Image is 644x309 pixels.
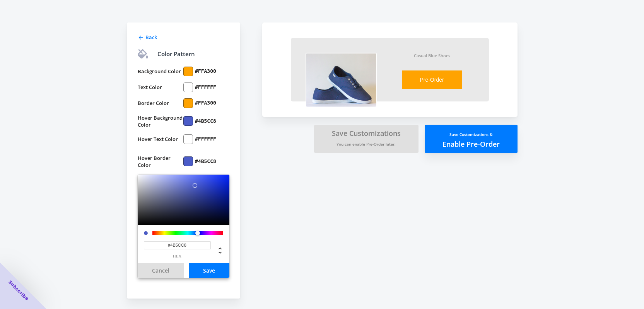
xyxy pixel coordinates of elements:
[144,254,211,258] span: hex
[195,118,216,125] label: #4B5CC8
[138,134,184,144] label: Hover Text Color
[195,68,216,75] label: #FFA300
[138,82,184,92] label: Text Color
[157,49,195,58] div: Color Pattern
[189,263,229,278] button: Save
[449,132,492,137] small: Save Customizations &
[7,279,30,302] span: Subscribe
[195,100,216,106] label: #FFA300
[195,84,216,91] label: #FFFFFF
[195,136,216,142] label: #FFFFFF
[145,34,157,41] span: Back
[414,53,450,58] div: Casual Blue Shoes
[195,158,216,165] label: #4B5CC8
[337,141,396,147] small: You can enable Pre-Order later.
[138,98,184,108] label: Border Color
[138,114,184,128] label: Hover Background Color
[306,53,377,107] img: vzX7clC.png
[314,125,419,153] button: Save CustomizationsYou can enable Pre-Order later.
[138,154,184,168] label: Hover Border Color
[138,263,184,278] button: Cancel
[138,67,184,76] label: Background Color
[425,125,518,153] button: Save Customizations &Enable Pre-Order
[402,70,462,89] button: Pre-Order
